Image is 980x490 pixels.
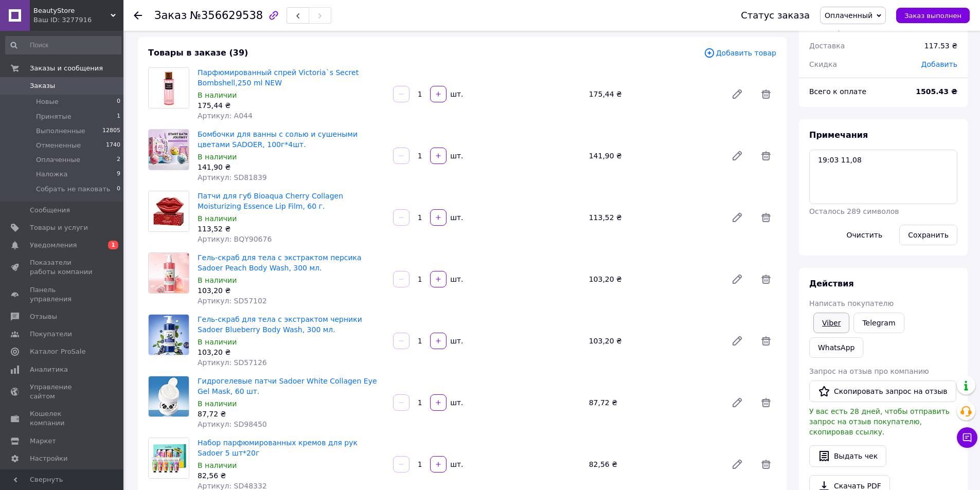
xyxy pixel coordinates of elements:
span: Артикул: A044 [198,112,253,120]
img: Бомбочки для ванны с солью и сушеными цветами SADOER, 100г*4шт. [149,130,189,170]
div: шт. [448,397,464,408]
span: 12805 [102,126,120,136]
span: Заказ выполнен [904,12,961,20]
div: 141,90 ₴ [585,149,723,163]
button: Сохранить [899,225,957,245]
div: 103,20 ₴ [198,347,385,357]
span: Выполненные [36,126,85,136]
span: Доставка [809,42,845,50]
a: Редактировать [727,269,747,289]
span: Товары и услуги [30,223,88,232]
span: Оплаченные [36,155,80,165]
span: Наложка [36,170,68,179]
a: Редактировать [727,454,747,475]
div: 87,72 ₴ [585,395,723,410]
span: Отмененные [36,141,81,150]
a: Редактировать [727,331,747,351]
a: Гель-скраб для тела с экстрактом персика Sadoer Peach Body Wash, 300 мл. [198,253,362,272]
a: Редактировать [727,146,747,166]
span: Запрос на отзыв про компанию [809,367,929,375]
textarea: 19:03 11,08 [809,150,957,204]
span: Уведомления [30,241,77,250]
div: 175,44 ₴ [585,87,723,101]
span: Каталог ProSale [30,347,85,356]
div: 175,44 ₴ [198,100,385,111]
a: Гель-скраб для тела с экстрактом черники Sadoer Blueberry Body Wash, 300 мл. [198,315,362,334]
div: 82,56 ₴ [585,457,723,471]
a: Парфюмированный спрей Victoria`s Secret Bombshell,250 ml NEW [198,68,359,87]
span: Заказы [30,81,55,90]
input: Поиск [5,36,121,55]
span: №356629538 [190,9,263,22]
span: Аналитика [30,365,68,374]
div: 82,56 ₴ [198,470,385,481]
div: Вернуться назад [134,10,142,21]
span: Настройки [30,454,67,463]
img: Патчи для губ Bioaqua Cherry Collagen Moisturizing Essence Lip Film, 60 г. [149,192,189,231]
div: 141,90 ₴ [198,162,385,172]
div: 103,20 ₴ [198,285,385,296]
div: 117.53 ₴ [918,34,964,57]
button: Чат с покупателем [957,427,977,448]
div: Статус заказа [741,10,810,21]
span: В наличии [198,461,237,469]
span: Удалить [756,331,776,351]
span: Артикул: SD81839 [198,173,267,182]
span: Кошелек компании [30,409,95,428]
button: Выдать чек [809,445,886,467]
img: Парфюмированный спрей Victoria`s Secret Bombshell,250 ml NEW [159,68,178,108]
a: Viber [813,313,849,333]
span: 1 [108,241,118,249]
a: Telegram [853,313,904,333]
span: Маркет [30,437,56,446]
a: Бомбочки для ванны с солью и сушеными цветами SADOER, 100г*4шт. [198,130,358,149]
span: 0 [117,97,120,106]
span: Артикул: BQY90676 [198,235,272,243]
span: В наличии [198,400,237,408]
span: В наличии [198,214,237,223]
span: Всего к оплате [809,87,866,96]
span: Написать покупателю [809,299,894,307]
span: В наличии [198,153,237,161]
div: шт. [448,274,464,284]
span: Сообщения [30,206,70,215]
b: 1505.43 ₴ [916,87,957,96]
span: 9 [117,170,120,179]
div: шт. [448,212,464,223]
div: 103,20 ₴ [585,334,723,348]
button: Скопировать запрос на отзыв [809,380,956,402]
a: Редактировать [727,84,747,104]
span: 1740 [106,141,120,150]
span: 1 [117,112,120,121]
span: Скидка [809,60,837,68]
span: Товары в заказе (39) [148,48,248,58]
span: Удалить [756,454,776,475]
span: Артикул: SD57102 [198,297,267,305]
span: Осталось 289 символов [809,207,899,215]
span: Артикул: SD48332 [198,482,267,490]
button: Заказ выполнен [896,8,970,23]
span: Артикул: SD57126 [198,358,267,367]
span: Собрать не паковать [36,185,110,194]
span: Добавить товар [704,47,776,59]
span: Заказы и сообщения [30,64,103,73]
a: Набор парфюмированных кремов для рук Sadoer 5 шт*20г [198,439,358,457]
span: У вас есть 28 дней, чтобы отправить запрос на отзыв покупателю, скопировав ссылку. [809,407,950,436]
a: Редактировать [727,207,747,228]
span: Принятые [36,112,72,121]
span: В наличии [198,276,237,284]
span: Панель управления [30,285,95,304]
span: В наличии [198,91,237,99]
img: Гель-скраб для тела с экстрактом персика Sadoer Peach Body Wash, 300 мл. [149,253,189,293]
div: Ваш ID: 3277916 [33,15,123,25]
span: Покупатели [30,330,72,339]
div: 87,72 ₴ [198,409,385,419]
span: 0 [117,185,120,194]
a: Патчи для губ Bioaqua Cherry Collagen Moisturizing Essence Lip Film, 60 г. [198,192,343,210]
div: шт. [448,89,464,99]
span: Оплаченный [825,11,872,20]
img: Набор парфюмированных кремов для рук Sadoer 5 шт*20г [149,438,189,478]
div: 113,52 ₴ [198,224,385,234]
span: Артикул: SD98450 [198,420,267,428]
button: Очистить [838,225,892,245]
